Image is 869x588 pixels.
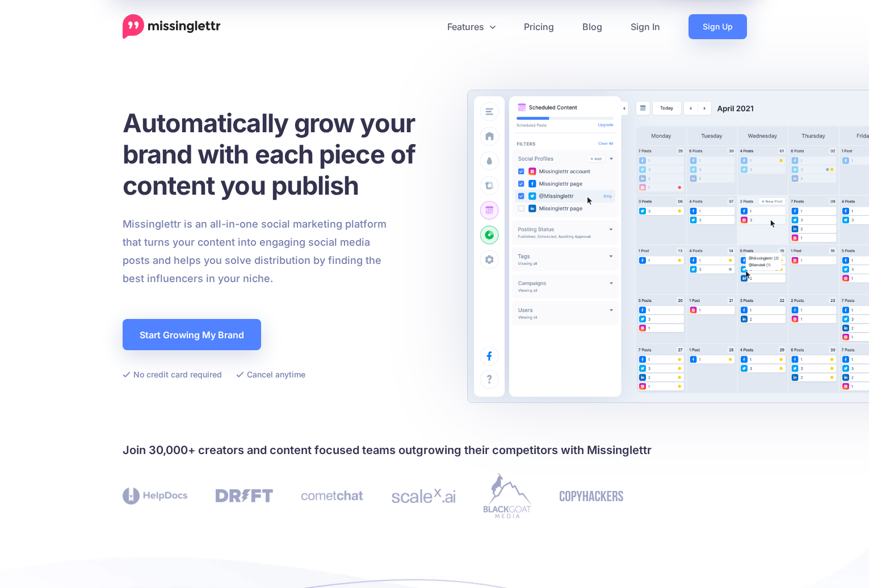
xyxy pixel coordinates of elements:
[689,14,747,39] a: Sign Up
[123,367,222,381] li: No credit card required
[510,14,568,39] a: Pricing
[123,215,387,288] p: Missinglettr is an all-in-one social marketing platform that turns your content into engaging soc...
[433,14,510,39] a: Features
[236,367,305,381] li: Cancel anytime
[123,14,221,39] a: Home
[568,14,616,39] a: Blog
[123,319,261,350] a: Start Growing My Brand
[616,14,674,39] a: Sign In
[123,441,747,459] h4: Join 30,000+ creators and content focused teams outgrowing their competitors with Missinglettr
[123,107,443,201] h1: Automatically grow your brand with each piece of content you publish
